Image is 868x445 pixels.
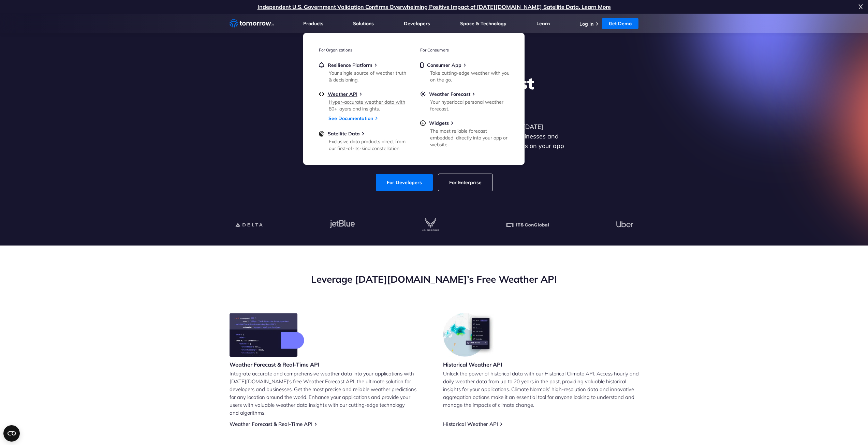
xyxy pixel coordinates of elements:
div: The most reliable forecast embedded directly into your app or website. [430,128,510,148]
a: Get Demo [602,18,638,29]
a: Products [303,20,323,27]
a: Solutions [353,20,374,27]
p: Unlock the power of historical data with our Historical Climate API. Access hourly and daily weat... [443,370,639,409]
div: Hyper-accurate weather data with 80+ layers and insights. [329,99,408,112]
a: Learn [536,20,550,27]
a: Historical Weather API [443,421,498,427]
div: Your single source of weather truth & decisioning. [329,70,408,83]
img: mobile.svg [420,62,424,68]
a: Resilience PlatformYour single source of weather truth & decisioning. [319,62,408,82]
h1: Explore the World’s Best Weather API [303,73,566,114]
div: Your hyperlocal personal weather forecast. [430,99,510,112]
span: Weather Forecast [429,91,470,97]
h2: Leverage [DATE][DOMAIN_NAME]’s Free Weather API [230,273,639,286]
a: Developers [404,20,430,27]
img: sun.svg [420,91,426,97]
a: WidgetsThe most reliable forecast embedded directly into your app or website. [420,120,509,147]
a: For Enterprise [438,174,492,191]
h3: Weather Forecast & Real-Time API [230,361,320,368]
h3: Historical Weather API [443,361,502,368]
span: Satellite Data [328,131,360,137]
img: bell.svg [319,62,324,68]
a: Log In [579,21,593,27]
a: Space & Technology [460,20,506,27]
img: satellite-data-menu.png [319,131,324,137]
a: Consumer AppTake cutting-edge weather with you on the go. [420,62,509,82]
p: Get reliable and precise weather data through our free API. Count on [DATE][DOMAIN_NAME] for quic... [303,122,566,160]
div: Exclusive data products direct from our first-of-its-kind constellation [329,138,408,152]
a: For Developers [376,174,433,191]
a: Satellite DataExclusive data products direct from our first-of-its-kind constellation [319,131,408,150]
img: plus-circle.svg [420,120,426,126]
a: Weather Forecast & Real-Time API [230,421,312,427]
a: Home link [230,18,274,29]
p: Integrate accurate and comprehensive weather data into your applications with [DATE][DOMAIN_NAME]... [230,370,425,417]
div: Take cutting-edge weather with you on the go. [430,70,510,83]
button: Open CMP widget [3,425,20,442]
span: Weather API [328,91,357,97]
a: Weather APIHyper-accurate weather data with 80+ layers and insights. [319,91,408,111]
span: Consumer App [427,62,461,68]
h3: For Organizations [319,47,408,53]
a: Independent U.S. Government Validation Confirms Overwhelming Positive Impact of [DATE][DOMAIN_NAM... [258,3,611,10]
span: Widgets [429,120,449,126]
h3: For Consumers [420,47,509,53]
a: Weather ForecastYour hyperlocal personal weather forecast. [420,91,509,111]
a: See Documentation [328,115,373,121]
span: Resilience Platform [328,62,372,68]
img: api.svg [319,91,324,97]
